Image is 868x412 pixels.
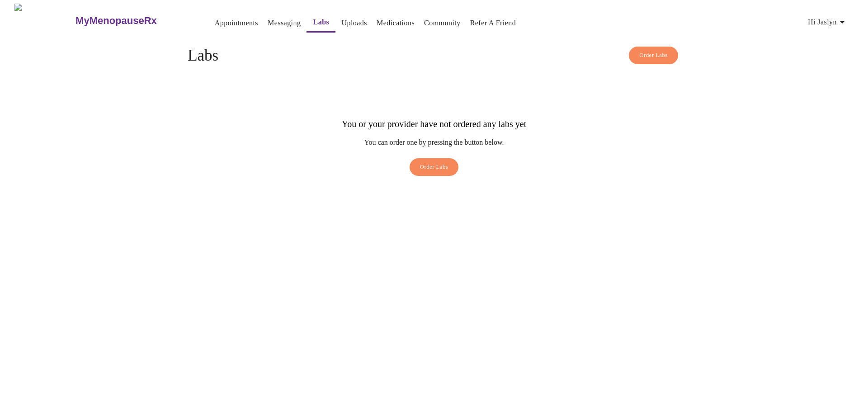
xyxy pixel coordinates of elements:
[75,15,157,27] h3: MyMenopauseRx
[264,14,304,32] button: Messaging
[470,17,516,29] a: Refer a Friend
[313,16,330,28] a: Labs
[342,119,526,129] h3: You or your provider have not ordered any labs yet
[342,138,526,147] p: You can order one by pressing the button below.
[211,14,262,32] button: Appointments
[629,47,678,64] button: Order Labs
[307,13,335,33] button: Labs
[407,158,461,180] a: Order Labs
[338,14,371,32] button: Uploads
[373,14,418,32] button: Medications
[377,17,415,29] a: Medications
[410,158,459,176] button: Order Labs
[808,16,848,28] span: Hi Jaslyn
[804,13,851,31] button: Hi Jaslyn
[188,47,680,65] h4: Labs
[268,17,301,29] a: Messaging
[75,5,193,37] a: MyMenopauseRx
[341,17,367,29] a: Uploads
[424,17,461,29] a: Community
[420,162,448,172] span: Order Labs
[420,14,464,32] button: Community
[467,14,520,32] button: Refer a Friend
[14,4,75,38] img: MyMenopauseRx Logo
[215,17,258,29] a: Appointments
[639,50,668,61] span: Order Labs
